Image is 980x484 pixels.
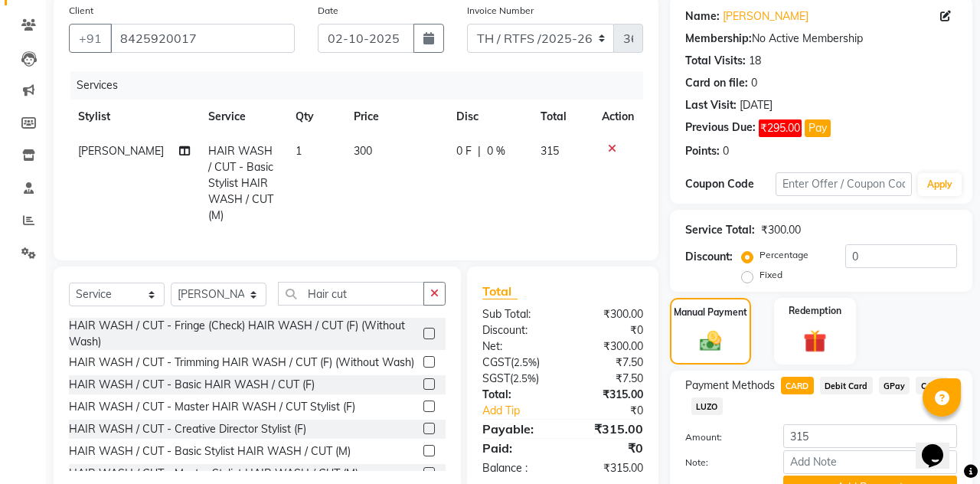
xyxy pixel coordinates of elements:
label: Amount: [674,430,772,444]
input: Search by Name/Mobile/Email/Code [110,24,295,53]
th: Qty [286,100,345,134]
span: 2.5% [513,372,536,384]
iframe: chat widget [916,423,965,469]
th: Stylist [69,100,199,134]
div: HAIR WASH / CUT - Fringe (Check) HAIR WASH / CUT (F) (Without Wash) [69,318,417,350]
input: Add Note [783,450,957,474]
div: Discount: [471,322,563,338]
th: Service [199,100,286,134]
div: 18 [749,53,761,69]
div: HAIR WASH / CUT - Trimming HAIR WASH / CUT (F) (Without Wash) [69,355,414,371]
span: CGST [482,355,511,369]
span: 1 [296,144,302,158]
span: 2.5% [514,356,537,368]
div: Membership: [685,31,752,47]
th: Total [531,100,593,134]
span: 0 F [456,143,472,159]
div: ₹315.00 [563,420,655,438]
div: Points: [685,143,720,159]
div: 0 [723,143,729,159]
div: Last Visit: [685,97,737,113]
label: Invoice Number [467,4,534,18]
div: HAIR WASH / CUT - Master HAIR WASH / CUT Stylist (F) [69,399,355,415]
div: Total: [471,387,563,403]
span: CASH [916,377,949,394]
span: Debit Card [820,377,873,394]
div: [DATE] [740,97,773,113]
div: Net: [471,338,563,355]
div: Payable: [471,420,563,438]
span: SGST [482,371,510,385]
div: Total Visits: [685,53,746,69]
label: Percentage [759,248,808,262]
a: [PERSON_NAME] [723,8,808,25]
input: Search or Scan [278,282,424,306]
div: ₹0 [578,403,655,419]
div: Name: [685,8,720,25]
div: ₹0 [563,322,655,338]
label: Redemption [789,304,841,318]
div: ( ) [471,355,563,371]
label: Date [318,4,338,18]
button: Pay [805,119,831,137]
span: LUZO [691,397,723,415]
div: 0 [751,75,757,91]
div: HAIR WASH / CUT - Basic Stylist HAIR WASH / CUT (M) [69,443,351,459]
div: Paid: [471,439,563,457]
input: Amount [783,424,957,448]
div: ₹315.00 [563,460,655,476]
img: _gift.svg [796,327,835,356]
a: Add Tip [471,403,578,419]
div: Services [70,71,655,100]
div: HAIR WASH / CUT - Master Stylist HAIR WASH / CUT (M) [69,466,358,482]
label: Client [69,4,93,18]
input: Enter Offer / Coupon Code [776,172,912,196]
div: Previous Due: [685,119,756,137]
div: Sub Total: [471,306,563,322]
div: ( ) [471,371,563,387]
div: No Active Membership [685,31,957,47]
span: 315 [541,144,559,158]
div: HAIR WASH / CUT - Creative Director Stylist (F) [69,421,306,437]
div: Service Total: [685,222,755,238]
th: Disc [447,100,531,134]
div: HAIR WASH / CUT - Basic HAIR WASH / CUT (F) [69,377,315,393]
img: _cash.svg [693,329,729,354]
span: Payment Methods [685,378,775,394]
button: +91 [69,24,112,53]
span: ₹295.00 [759,119,802,137]
div: ₹0 [563,439,655,457]
th: Action [593,100,643,134]
span: | [478,143,481,159]
div: Discount: [685,249,733,265]
div: ₹7.50 [563,355,655,371]
span: CARD [781,377,814,394]
th: Price [345,100,446,134]
div: Coupon Code [685,176,776,192]
div: ₹315.00 [563,387,655,403]
div: ₹300.00 [563,338,655,355]
span: 300 [354,144,372,158]
span: [PERSON_NAME] [78,144,164,158]
div: Card on file: [685,75,748,91]
span: 0 % [487,143,505,159]
label: Manual Payment [674,306,747,319]
span: HAIR WASH / CUT - Basic Stylist HAIR WASH / CUT (M) [208,144,273,222]
div: ₹300.00 [761,222,801,238]
div: ₹7.50 [563,371,655,387]
span: GPay [879,377,910,394]
div: ₹300.00 [563,306,655,322]
label: Note: [674,456,772,469]
div: Balance : [471,460,563,476]
label: Fixed [759,268,782,282]
button: Apply [918,173,962,196]
span: Total [482,283,518,299]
